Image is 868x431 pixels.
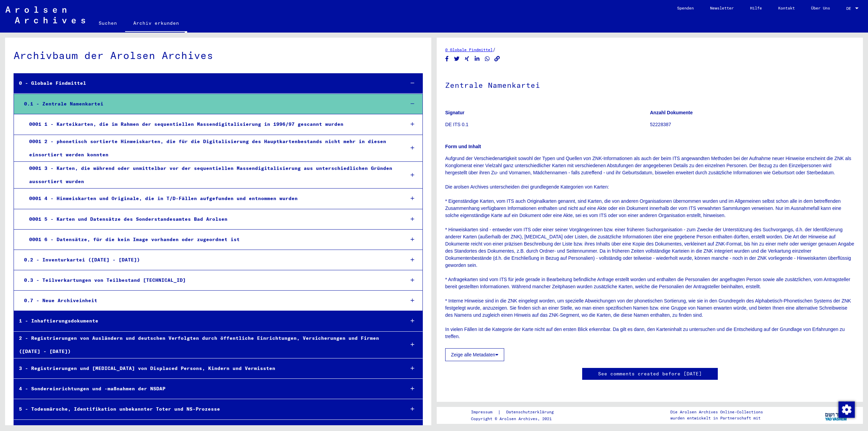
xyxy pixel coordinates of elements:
[839,401,855,418] img: Zustimmung ändern
[91,15,125,31] a: Suchen
[670,415,763,421] p: wurden entwickelt in Partnerschaft mit
[24,233,399,246] div: 0001 6 - Datensätze, für die kein Image vorhanden oder zugeordnet ist
[445,144,481,149] b: Form und Inhalt
[24,135,399,161] div: 0001 2 - phonetisch sortierte Hinweiskarten, die für die Digitalisierung des Hauptkartenbestands ...
[445,47,493,52] a: 0 Globale Findmittel
[14,382,399,395] div: 4 - Sondereinrichtungen und -maßnahmen der NSDAP
[453,55,460,63] button: Share on Twitter
[463,55,471,63] button: Share on Xing
[838,401,854,417] div: Zustimmung ändern
[19,97,399,111] div: 0.1 - Zentrale Namenkartei
[5,6,85,23] img: Arolsen_neg.svg
[19,274,399,287] div: 0.3 - Teilverkartungen von Teilbestand [TECHNICAL_ID]
[670,409,763,415] p: Die Arolsen Archives Online-Collections
[494,55,501,63] button: Copy link
[471,416,562,422] p: Copyright © Arolsen Archives, 2021
[19,253,399,267] div: 0.2 - Inventurkartei ([DATE] - [DATE])
[14,362,399,375] div: 3 - Registrierungen und [MEDICAL_DATA] von Displaced Persons, Kindern und Vermissten
[14,48,423,63] div: Archivbaum der Arolsen Archives
[650,110,693,115] b: Anzahl Dokumente
[474,55,481,63] button: Share on LinkedIn
[493,46,496,53] span: /
[650,121,854,128] p: 52228387
[443,55,451,63] button: Share on Facebook
[445,70,854,99] h1: Zentrale Namenkartei
[24,213,399,226] div: 0001 5 - Karten und Datensätze des Sonderstandesamtes Bad Arolsen
[445,110,465,115] b: Signatur
[471,409,498,416] a: Impressum
[24,192,399,205] div: 0001 4 - Hinweiskarten und Originale, die in T/D-Fällen aufgefunden und entnommen wurden
[598,370,702,377] a: See comments created before [DATE]
[19,294,399,307] div: 0.7 - Neue Archiveinheit
[824,407,849,424] img: yv_logo.png
[14,332,399,358] div: 2 - Registrierungen von Ausländern und deutschen Verfolgten durch öffentliche Einrichtungen, Vers...
[484,55,491,63] button: Share on WhatsApp
[445,155,854,340] p: Aufgrund der Verschiedenartigkeit sowohl der Typen und Quellen von ZNK-Informationen als auch der...
[501,409,562,416] a: Datenschutzerklärung
[445,348,504,361] button: Zeige alle Metadaten
[471,409,562,416] div: |
[24,118,399,131] div: 0001 1 - Karteikarten, die im Rahmen der sequentiellen Massendigitalisierung in 1996/97 gescannt ...
[445,121,650,128] p: DE ITS 0.1
[14,314,399,328] div: 1 - Inhaftierungsdokumente
[24,162,399,188] div: 0001 3 - Karten, die während oder unmittelbar vor der sequentiellen Massendigitalisierung aus unt...
[125,15,187,33] a: Archiv erkunden
[846,6,854,11] span: DE
[14,403,399,416] div: 5 - Todesmärsche, Identifikation unbekannter Toter und NS-Prozesse
[14,77,399,90] div: 0 - Globale Findmittel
